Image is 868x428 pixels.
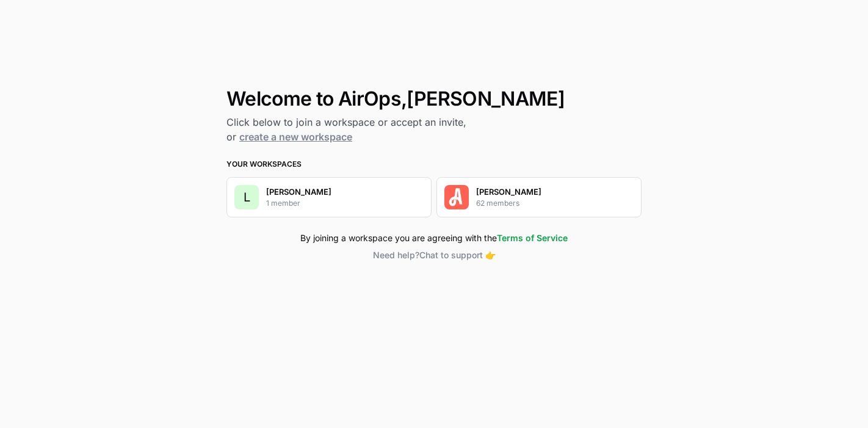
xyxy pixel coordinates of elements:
[373,250,419,260] span: Need help?
[226,249,642,261] button: Need help?Chat to support 👉
[244,189,250,206] span: L
[226,88,642,110] h1: Welcome to AirOps, [PERSON_NAME]
[266,198,300,209] p: 1 member
[226,177,432,217] button: L[PERSON_NAME]1 member
[226,232,642,244] div: By joining a workspace you are agreeing with the
[476,198,519,209] p: 62 members
[266,186,331,198] p: [PERSON_NAME]
[444,185,469,209] img: Company Logo
[476,186,541,198] p: [PERSON_NAME]
[436,177,642,217] button: Company Logo[PERSON_NAME]62 members
[239,131,352,143] a: create a new workspace
[226,115,642,144] h2: Click below to join a workspace or accept an invite, or
[419,250,496,260] span: Chat to support 👉
[497,233,568,243] a: Terms of Service
[226,159,642,170] h3: Your Workspaces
